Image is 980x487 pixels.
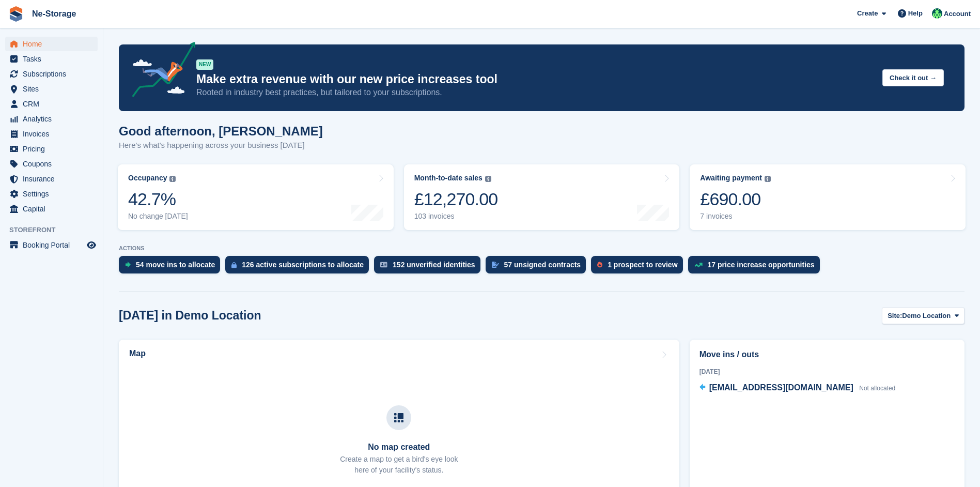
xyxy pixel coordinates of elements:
[5,172,98,186] a: menu
[23,97,85,111] span: CRM
[5,187,98,201] a: menu
[690,164,966,230] a: Awaiting payment £690.00 7 invoices
[123,42,196,101] img: price-adjustments-announcement-icon-8257ccfd72463d97f412b2fc003d46551f7dbcb40ab6d574587a9cd5c0d94...
[932,8,942,19] img: Jay Johal
[882,307,965,324] button: Site: Demo Location
[129,349,146,358] h2: Map
[125,262,131,268] img: move_ins_to_allocate_icon-fdf77a2bb77ea45bf5b3d319d69a93e2d87916cf1d5bf7949dd705db3b84f3ca.svg
[196,87,874,98] p: Rooted in industry best practices, but tailored to your subscriptions.
[231,262,237,268] img: active_subscription_to_allocate_icon-d502201f5373d7db506a760aba3b589e785aa758c864c3986d89f69b8ff3...
[5,202,98,216] a: menu
[700,174,762,182] div: Awaiting payment
[394,413,403,422] img: map-icn-33ee37083ee616e46c38cad1a60f524a97daa1e2b2c8c0bc3eb3415660979fc1.svg
[486,256,592,279] a: 57 unsigned contracts
[85,239,98,251] a: Preview store
[5,238,98,252] a: menu
[485,176,491,182] img: icon-info-grey-7440780725fd019a000dd9b08b2336e03edf1995a4989e88bcd33f0948082b44.svg
[8,6,24,22] img: stora-icon-8386f47178a22dfd0bd8f6a31ec36ba5ce8667c1dd55bd0f319d3a0aa187defe.svg
[5,52,98,66] a: menu
[699,367,955,376] div: [DATE]
[128,189,188,210] div: 42.7%
[857,8,878,19] span: Create
[340,443,458,452] h3: No map created
[196,72,874,87] p: Make extra revenue with our new price increases tool
[504,261,581,269] div: 57 unsigned contracts
[118,164,394,230] a: Occupancy 42.7% No change [DATE]
[902,311,951,321] span: Demo Location
[23,172,85,186] span: Insurance
[708,261,815,269] div: 17 price increase opportunities
[700,212,771,221] div: 7 invoices
[119,245,965,252] p: ACTIONS
[688,256,825,279] a: 17 price increase opportunities
[23,82,85,96] span: Sites
[597,262,602,268] img: prospect-51fa495bee0391a8d652442698ab0144808aea92771e9ea1ae160a38d050c398.svg
[5,142,98,156] a: menu
[23,238,85,252] span: Booking Portal
[608,261,677,269] div: 1 prospect to review
[5,157,98,171] a: menu
[699,348,955,361] h2: Move ins / outs
[340,454,458,476] p: Create a map to get a bird's eye look here of your facility's status.
[28,5,80,22] a: Ne-Storage
[23,37,85,51] span: Home
[136,261,215,269] div: 54 move ins to allocate
[196,59,213,70] div: NEW
[128,212,188,221] div: No change [DATE]
[119,256,225,279] a: 54 move ins to allocate
[882,69,944,86] button: Check it out →
[414,212,498,221] div: 103 invoices
[765,176,771,182] img: icon-info-grey-7440780725fd019a000dd9b08b2336e03edf1995a4989e88bcd33f0948082b44.svg
[169,176,176,182] img: icon-info-grey-7440780725fd019a000dd9b08b2336e03edf1995a4989e88bcd33f0948082b44.svg
[404,164,680,230] a: Month-to-date sales £12,270.00 103 invoices
[859,385,895,392] span: Not allocated
[699,382,896,395] a: [EMAIL_ADDRESS][DOMAIN_NAME] Not allocated
[23,202,85,216] span: Capital
[414,174,483,182] div: Month-to-date sales
[908,8,923,19] span: Help
[225,256,374,279] a: 126 active subscriptions to allocate
[5,112,98,126] a: menu
[709,383,853,392] span: [EMAIL_ADDRESS][DOMAIN_NAME]
[128,174,167,182] div: Occupancy
[5,67,98,81] a: menu
[23,112,85,126] span: Analytics
[694,263,703,267] img: price_increase_opportunities-93ffe204e8149a01c8c9dc8f82e8f89637d9d84a8eef4429ea346261dce0b2c0.svg
[700,189,771,210] div: £690.00
[23,187,85,201] span: Settings
[23,142,85,156] span: Pricing
[23,157,85,171] span: Coupons
[888,311,902,321] span: Site:
[119,124,323,138] h1: Good afternoon, [PERSON_NAME]
[492,262,499,268] img: contract_signature_icon-13c848040528278c33f63329250d36e43548de30e8caae1d1a13099fd9432cc5.svg
[119,309,261,323] h2: [DATE] in Demo Location
[119,140,323,151] p: Here's what's happening across your business [DATE]
[5,127,98,141] a: menu
[414,189,498,210] div: £12,270.00
[23,67,85,81] span: Subscriptions
[242,261,364,269] div: 126 active subscriptions to allocate
[944,9,971,19] span: Account
[374,256,486,279] a: 152 unverified identities
[380,262,387,268] img: verify_identity-adf6edd0f0f0b5bbfe63781bf79b02c33cf7c696d77639b501bdc392416b5a36.svg
[23,52,85,66] span: Tasks
[9,225,103,235] span: Storefront
[5,82,98,96] a: menu
[23,127,85,141] span: Invoices
[591,256,688,279] a: 1 prospect to review
[5,97,98,111] a: menu
[5,37,98,51] a: menu
[393,261,475,269] div: 152 unverified identities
